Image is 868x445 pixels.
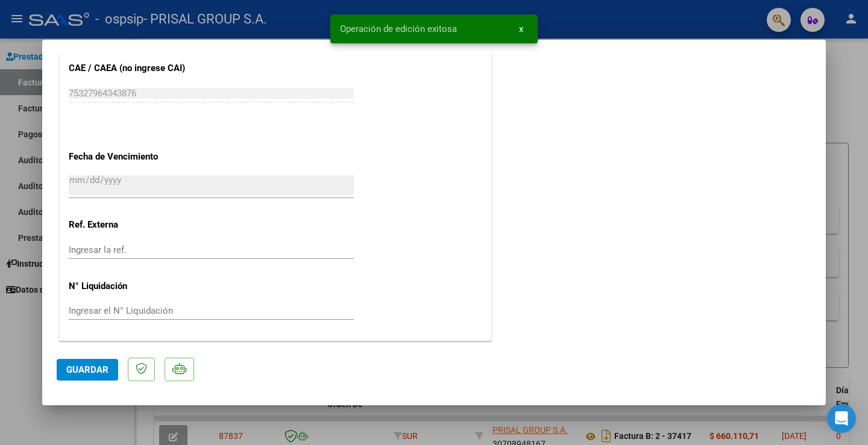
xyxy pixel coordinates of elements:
[69,218,193,232] p: Ref. Externa
[69,61,193,75] p: CAE / CAEA (no ingrese CAI)
[519,23,523,34] span: x
[509,18,533,40] button: x
[69,279,193,293] p: N° Liquidación
[66,364,108,375] span: Guardar
[69,150,193,164] p: Fecha de Vencimiento
[57,359,118,381] button: Guardar
[827,404,856,433] div: Open Intercom Messenger
[340,23,457,35] span: Operación de edición exitosa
